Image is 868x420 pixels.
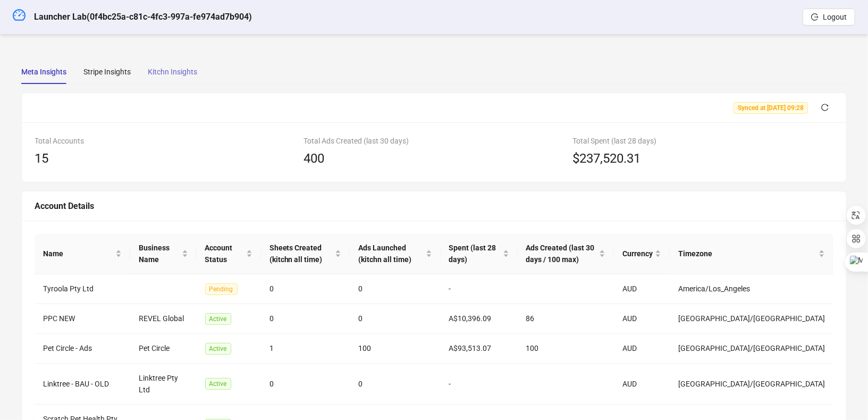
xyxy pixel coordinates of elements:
[614,233,670,274] th: Currency
[350,364,440,405] td: 0
[205,378,231,390] span: Active
[304,151,324,166] span: 400
[614,334,670,364] td: AUD
[261,304,350,334] td: 0
[261,233,350,274] th: Sheets Created (kitchn all time)
[441,274,518,304] td: -
[670,274,833,304] td: America/Los_Angeles
[441,233,518,274] th: Spent (last 28 days)
[35,151,48,166] span: 15
[35,135,295,147] div: Total Accounts
[13,9,26,21] span: dashboard
[139,242,180,265] span: Business Name
[197,233,261,274] th: Account Status
[205,283,238,295] span: Pending
[43,248,113,259] span: Name
[670,304,833,334] td: [GEOGRAPHIC_DATA]/[GEOGRAPHIC_DATA]
[803,9,855,26] button: Logout
[358,242,423,265] span: Ads Launched (kitchn all time)
[614,364,670,405] td: AUD
[823,13,847,21] span: Logout
[441,364,518,405] td: -
[130,364,197,405] td: Linktree Pty Ltd
[130,334,197,364] td: Pet Circle
[449,242,501,265] span: Spent (last 28 days)
[614,304,670,334] td: AUD
[35,334,130,364] td: Pet Circle - Ads
[670,334,833,364] td: [GEOGRAPHIC_DATA]/[GEOGRAPHIC_DATA]
[518,233,614,274] th: Ads Created (last 30 days / 100 max)
[614,274,670,304] td: AUD
[811,13,819,21] span: logout
[526,242,597,265] span: Ads Created (last 30 days / 100 max)
[573,149,641,169] span: $237,520.31
[350,334,440,364] td: 100
[622,248,653,259] span: Currency
[304,135,564,147] div: Total Ads Created (last 30 days)
[350,233,440,274] th: Ads Launched (kitchn all time)
[83,66,131,78] div: Stripe Insights
[269,242,333,265] span: Sheets Created (kitchn all time)
[678,248,816,259] span: Timezone
[148,66,197,78] div: Kitchn Insights
[518,334,614,364] td: 100
[441,304,518,334] td: A$10,396.09
[518,304,614,334] td: 86
[35,304,130,334] td: PPC NEW
[350,304,440,334] td: 0
[35,199,833,213] div: Account Details
[670,233,833,274] th: Timezone
[205,343,231,355] span: Active
[350,274,440,304] td: 0
[670,364,833,405] td: [GEOGRAPHIC_DATA]/[GEOGRAPHIC_DATA]
[205,313,231,325] span: Active
[130,304,197,334] td: REVEL Global
[35,274,130,304] td: Tyroola Pty Ltd
[130,233,197,274] th: Business Name
[205,242,244,265] span: Account Status
[573,135,833,147] div: Total Spent (last 28 days)
[261,334,350,364] td: 1
[441,334,518,364] td: A$93,513.07
[734,102,808,114] span: Synced at [DATE] 09:28
[34,11,252,23] h5: Launcher Lab ( 0f4bc25a-c81c-4fc3-997a-fe974ad7b904 )
[21,66,66,78] div: Meta Insights
[261,274,350,304] td: 0
[35,233,130,274] th: Name
[821,104,829,111] span: reload
[35,364,130,405] td: Linktree - BAU - OLD
[261,364,350,405] td: 0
